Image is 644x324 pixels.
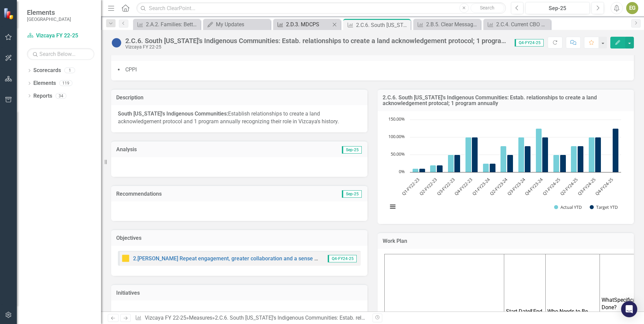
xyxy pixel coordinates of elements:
[419,128,619,172] g: Target YTD, bar series 2 of 2 with 12 bars.
[189,315,212,321] a: Measures
[413,168,419,172] path: Q1-FY22-23, 10. Actual YTD.
[589,137,595,172] path: Q3-FY24-25, 100. Actual YTD.
[275,20,330,29] a: 2.D.3. MDCPS
[116,95,362,101] h3: Description
[133,255,345,262] a: 2.[PERSON_NAME] Repeat engagement, greater collaboration and a sense of belonging
[471,3,504,13] button: Search
[116,235,362,241] h3: Objectives
[145,315,186,321] a: Vizcaya FY 22-25
[33,79,56,87] a: Elements
[541,176,561,197] text: Q1-FY24-25
[116,191,286,197] h3: Recommendations
[27,8,71,17] span: Elements
[515,39,544,46] span: Q4-FY24-25
[419,168,425,172] path: Q1-FY22-23, 10. Target YTD.
[125,66,137,73] span: CPPI
[525,2,590,14] button: Sep-25
[328,255,357,262] span: Q4-FY24-25
[571,146,577,172] path: Q2-FY24-25, 75. Actual YTD.
[122,254,130,262] img: Caution
[216,20,269,29] div: My Updates
[205,20,269,29] a: My Updates
[448,155,454,172] path: Q3-FY22-23, 50. Actual YTD.
[33,92,52,100] a: Reports
[559,176,579,197] text: Q2-FY24-25
[480,5,494,10] span: Search
[507,155,513,172] path: Q2-FY23-24, 50. Target YTD.
[116,290,362,296] h3: Initiatives
[437,165,443,172] path: Q2-FY22-23, 20. Target YTD.
[388,133,405,139] text: 100.00%
[415,20,479,29] a: 2.B.5. Clear Messaging: Feature core values in communications, programs and interpretation (75% o...
[118,110,228,117] strong: South [US_STATE]'s Indigenous Communities:
[614,304,617,311] span: ?
[384,116,627,217] div: Chart. Highcharts interactive chart.
[614,297,641,303] span: Specifically
[33,67,61,74] a: Scorecards
[496,20,549,29] div: 2.C.4. Current CBO Relationships: At least 20 organizations per year
[391,151,405,157] text: 50.00%
[471,176,491,197] text: Q1-FY23-24
[465,137,472,172] path: Q4-FY22-23, 100. Actual YTD.
[594,176,614,197] text: Q4-FY24-25
[454,155,460,172] path: Q3-FY22-23, 50. Target YTD.
[590,204,618,210] button: Show Target YTD
[553,155,559,172] path: Q1-FY24-25, 50. Actual YTD.
[384,116,624,217] svg: Interactive chart
[501,146,507,172] path: Q2-FY23-24, 75. Actual YTD.
[59,80,72,86] div: 119
[399,168,405,174] text: 0%
[602,297,614,303] span: What
[528,4,587,12] div: Sep-25
[426,20,479,29] div: 2.B.5. Clear Messaging: Feature core values in communications, programs and interpretation (75% o...
[135,314,367,322] div: » »
[490,163,496,172] path: Q1-FY23-24, 25. Target YTD.
[523,176,544,197] text: Q4-FY23-24
[506,308,530,315] span: Start Date
[342,190,362,198] span: Sep-25
[286,20,330,29] div: 2.D.3. MDCPS
[621,301,637,317] div: Open Intercom Messenger
[27,32,94,40] a: Vizcaya FY 22-25
[215,315,539,321] div: 2.C.6. South [US_STATE]'s Indigenous Communities: Estab. relationships to create a land acknowled...
[613,128,619,172] path: Q4-FY24-25, 125. Target YTD.
[342,146,362,154] span: Sep-25
[525,146,531,172] path: Q3-FY23-24, 75. Target YTD.
[530,308,533,315] span: &
[116,50,629,56] h3: Facilitators
[3,7,15,20] img: ClearPoint Strategy
[554,204,582,210] button: Show Actual YTD
[146,20,199,29] div: 2.A.2. Families: Better serve families with children through new programmatic and interpretive re...
[388,116,405,122] text: 150.00%
[356,21,409,29] div: 2.C.6. South [US_STATE]'s Indigenous Communities: Estab. relationships to create a land acknowled...
[56,93,66,99] div: 34
[116,147,239,153] h3: Analysis
[453,176,473,197] text: Q4-FY22-23
[135,20,199,29] a: 2.A.2. Families: Better serve families with children through new programmatic and interpretive re...
[383,238,629,244] h3: Work Plan
[436,176,456,197] text: Q3-FY22-23
[547,308,588,322] span: Who Needs to Be Involved?
[383,95,629,106] h3: 2.C.6. South [US_STATE]'s Indigenous Communities: Estab. relationships to create a land acknowled...
[430,165,436,172] path: Q2-FY22-23, 20. Actual YTD.
[111,37,122,48] img: No Information
[118,110,361,126] p: Establish relationships to create a land acknowledgement protocol and 1 program annually recogniz...
[400,176,421,197] text: Q1-FY22-23
[125,37,508,44] div: 2.C.6. South [US_STATE]'s Indigenous Communities: Estab. relationships to create a land acknowled...
[576,176,597,197] text: Q3-FY24-25
[595,137,601,172] path: Q3-FY24-25, 100. Target YTD.
[125,44,508,50] div: Vizcaya FY 22-25
[27,48,94,60] input: Search Below...
[626,2,638,14] button: EG
[536,128,542,172] path: Q4-FY23-24, 125. Actual YTD.
[506,176,526,197] text: Q3-FY23-24
[64,68,75,73] div: 1
[518,137,524,172] path: Q3-FY23-24, 100. Actual YTD.
[485,20,549,29] a: 2.C.4. Current CBO Relationships: At least 20 organizations per year
[388,202,397,212] button: View chart menu, Chart
[472,137,478,172] path: Q4-FY22-23, 100. Target YTD.
[418,176,438,197] text: Q2-FY22-23
[136,2,506,14] input: Search ClearPoint...
[542,137,548,172] path: Q4-FY23-24, 100. Target YTD.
